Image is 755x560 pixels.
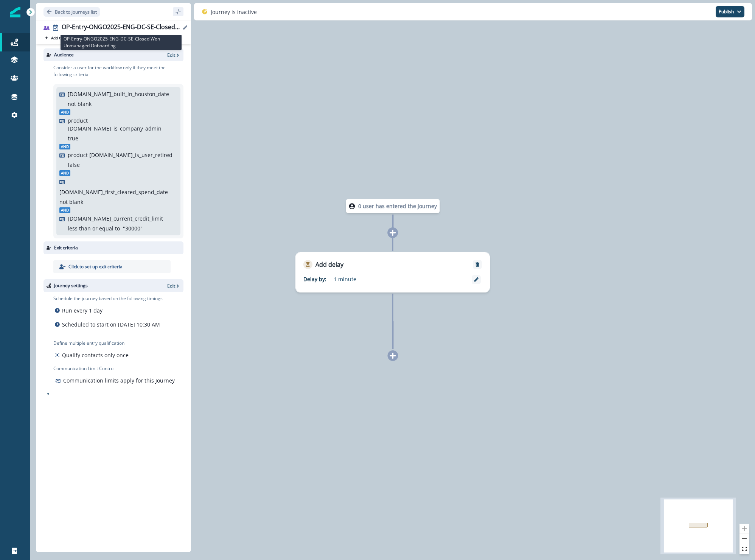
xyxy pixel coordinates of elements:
p: Define multiple entry qualification [53,340,130,347]
p: Click to set up exit criteria [68,263,123,270]
span: And [59,170,70,176]
g: Edge from node-dl-count to f4eef939-88f8-4b24-b883-581fa18c7619 [393,215,393,251]
p: Communication Limit Control [53,365,183,372]
p: less than or equal to [68,224,120,232]
button: Go back [43,7,100,17]
div: Add delayRemoveDelay by:1 minute [295,252,490,292]
button: Edit [167,52,180,58]
p: Exit criteria [54,244,78,251]
span: And [59,109,70,115]
p: Add delay [315,260,343,269]
p: Back to journeys list [55,9,97,15]
p: Edit [167,52,175,58]
button: Edit name [180,25,190,30]
p: Schedule the journey based on the following timings [53,295,163,302]
button: fit view [739,544,749,554]
button: Edit [167,283,180,289]
p: product [DOMAIN_NAME]_is_company_admin [68,117,176,132]
button: Add tag [43,35,66,41]
p: false [68,161,80,169]
p: " 30000 " [123,224,143,232]
button: Remove [471,262,483,267]
p: 0 user has entered the journey [358,202,437,210]
p: Consider a user for the workflow only if they meet the following criteria [53,64,183,78]
p: Run every 1 day [62,306,103,314]
p: Communication limits apply for this Journey [63,376,175,384]
p: Scheduled to start on [DATE] 10:30 AM [62,320,160,328]
p: Add tag [51,36,65,40]
p: Delay by: [303,275,334,283]
g: Edge from f4eef939-88f8-4b24-b883-581fa18c7619 to node-add-under-94e65026-29e1-4679-95e1-6f45626c... [393,294,393,349]
p: true [68,134,78,142]
p: Journey settings [54,282,88,289]
p: Journey is inactive [211,8,257,16]
p: product [DOMAIN_NAME]_is_user_retired [68,151,172,159]
p: not blank [59,198,83,206]
p: [DOMAIN_NAME]_first_cleared_spend_date [59,188,168,196]
p: Qualify contacts only once [62,351,129,359]
img: Inflection [10,7,20,17]
p: Audience [54,51,74,58]
button: sidebar collapse toggle [173,7,183,16]
p: not blank [68,100,92,108]
p: [DOMAIN_NAME]_current_credit_limit [68,215,163,222]
p: [DOMAIN_NAME]_built_in_houston_date [68,90,169,98]
p: 1 minute [334,275,428,283]
button: Publish [716,6,744,17]
p: Edit [167,283,175,289]
button: zoom out [739,534,749,544]
div: 0 user has entered the journey [320,199,466,213]
span: And [59,144,70,149]
div: OP-Entry-ONGO2025-ENG-DC-SE-Closed Won Unmanaged Onboarding [62,23,180,32]
span: And [59,207,70,213]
